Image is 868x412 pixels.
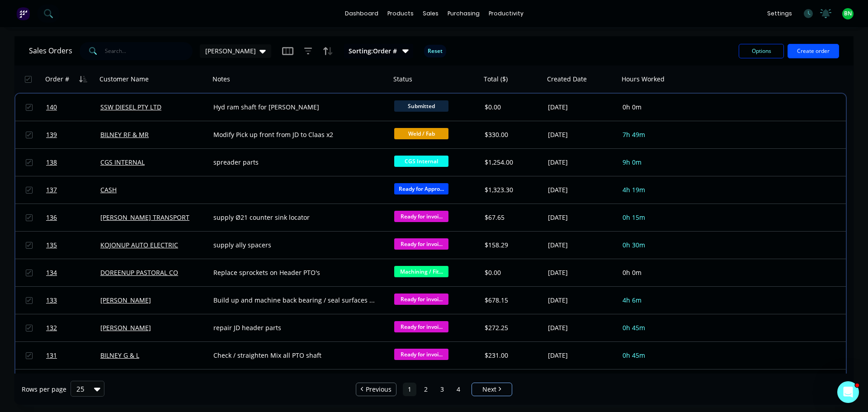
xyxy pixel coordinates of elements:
[622,75,665,84] div: Hours Worked
[485,296,538,305] div: $678.15
[485,185,538,194] div: $1,323.30
[100,213,189,222] a: [PERSON_NAME] TRANSPORT
[46,351,57,360] span: 131
[548,103,615,112] div: [DATE]
[100,241,178,249] a: KOJONUP AUTO ELECTRIC
[46,103,57,112] span: 140
[419,383,433,396] a: Page 2
[46,149,100,176] a: 138
[356,385,396,394] a: Previous page
[739,44,784,58] button: Options
[213,351,378,360] div: Check / straighten Mix all PTO shaft
[547,75,587,84] div: Created Date
[788,44,839,58] button: Create order
[394,100,448,112] span: Submitted
[623,130,645,139] span: 7h 49m
[623,213,645,222] span: 0h 15m
[46,342,100,369] a: 131
[837,381,859,403] iframe: Intercom live chat
[485,103,538,112] div: $0.00
[46,314,100,341] a: 132
[485,130,538,139] div: $330.00
[394,238,448,250] span: Ready for invoi...
[394,349,448,360] span: Ready for invoi...
[482,385,496,394] span: Next
[344,44,413,58] button: Sorting:Order #
[100,351,139,360] a: BILNEY G & L
[394,156,448,167] span: CGS Internal
[844,9,852,18] span: BN
[623,103,642,111] span: 0h 0m
[472,385,512,394] a: Next page
[340,7,383,20] a: dashboard
[46,204,100,231] a: 136
[100,103,161,111] a: SSW DIESEL PTY LTD
[46,259,100,286] a: 134
[435,383,449,396] a: Page 3
[394,211,448,222] span: Ready for invoi...
[46,130,57,139] span: 139
[352,383,516,396] ul: Pagination
[623,241,645,249] span: 0h 30m
[213,103,378,112] div: Hyd ram shaft for [PERSON_NAME]
[484,7,528,20] div: productivity
[100,323,151,332] a: [PERSON_NAME]
[213,296,378,305] div: Build up and machine back bearing / seal surfaces on clutch shaft
[213,268,378,277] div: Replace sprockets on Header PTO's
[205,46,256,56] span: [PERSON_NAME]
[485,158,538,167] div: $1,254.00
[548,323,615,332] div: [DATE]
[623,185,645,194] span: 4h 19m
[100,185,117,194] a: CASH
[394,183,448,194] span: Ready for Appro...
[16,7,30,20] img: Factory
[623,158,642,166] span: 9h 0m
[623,323,645,332] span: 0h 45m
[548,351,615,360] div: [DATE]
[485,241,538,250] div: $158.29
[212,75,230,84] div: Notes
[485,323,538,332] div: $272.25
[105,42,193,60] input: Search...
[424,45,446,57] button: Reset
[213,213,378,222] div: supply Ø21 counter sink locator
[383,7,418,20] div: products
[46,185,57,194] span: 137
[623,268,642,277] span: 0h 0m
[548,185,615,194] div: [DATE]
[46,268,57,277] span: 134
[443,7,484,20] div: purchasing
[46,232,100,259] a: 135
[29,47,72,55] h1: Sales Orders
[213,241,378,250] div: supply ally spacers
[100,130,149,139] a: BILNEY RF & MR
[46,94,100,121] a: 140
[548,296,615,305] div: [DATE]
[46,323,57,332] span: 132
[763,7,797,20] div: settings
[366,385,392,394] span: Previous
[46,287,100,314] a: 133
[393,75,412,84] div: Status
[213,158,378,167] div: spreader parts
[349,47,397,56] span: Sorting: Order #
[46,213,57,222] span: 136
[46,241,57,250] span: 135
[213,130,378,139] div: Modify Pick up front from JD to Claas x2
[548,213,615,222] div: [DATE]
[46,176,100,204] a: 137
[22,385,66,394] span: Rows per page
[548,130,615,139] div: [DATE]
[394,128,448,139] span: Weld / Fab
[46,369,100,397] a: 130
[100,158,145,166] a: CGS INTERNAL
[46,121,100,148] a: 139
[99,75,149,84] div: Customer Name
[394,266,448,277] span: Machining / Fit...
[485,213,538,222] div: $67.65
[548,268,615,277] div: [DATE]
[100,296,151,304] a: [PERSON_NAME]
[213,323,378,332] div: repair JD header parts
[548,158,615,167] div: [DATE]
[623,296,642,304] span: 4h 6m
